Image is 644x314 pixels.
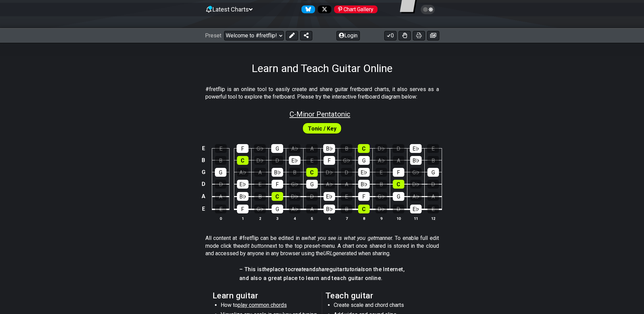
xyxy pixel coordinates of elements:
div: G [272,205,283,213]
div: B [427,156,439,165]
td: E [199,203,207,215]
h4: and also a great place to learn and teach guitar online. [239,275,405,282]
em: URL [323,250,333,257]
div: C [272,192,283,201]
span: play common chords [238,302,287,308]
div: E [375,168,387,177]
div: B♭ [272,168,283,177]
div: G♭ [254,144,266,153]
div: D [341,168,352,177]
span: C - Minor Pentatonic [290,110,350,118]
th: 0 [212,215,229,222]
em: tutorials [345,266,365,273]
h4: – This is place to and guitar on the Internet, [239,266,405,273]
th: 5 [303,215,320,222]
div: A [215,192,226,201]
h1: Learn and Teach Guitar Online [252,62,392,75]
div: B♭ [237,192,249,201]
div: A [427,192,439,201]
em: edit button [241,243,267,249]
th: 8 [355,215,372,222]
div: D♭ [254,156,266,165]
div: E♭ [289,156,300,165]
div: A♭ [289,144,300,153]
div: F [237,144,249,153]
select: Preset [224,31,284,40]
div: B♭ [323,144,335,153]
div: C [393,180,404,189]
div: G [271,144,283,153]
div: F [237,205,249,213]
button: Edit Preset [286,31,298,40]
div: G [215,168,226,177]
span: Latest Charts [213,6,249,13]
div: E♭ [410,144,422,153]
div: D♭ [289,192,300,201]
div: C [306,168,318,177]
li: How to [221,301,317,311]
div: B [341,144,352,153]
div: D♭ [324,168,335,177]
div: G [427,168,439,177]
div: G [358,156,370,165]
div: A♭ [289,205,300,213]
div: A♭ [324,180,335,189]
div: C [358,144,370,153]
div: A♭ [410,192,422,201]
th: 2 [251,215,269,222]
div: A [341,180,352,189]
th: 12 [424,215,442,222]
th: 3 [269,215,286,222]
li: Create scale and chord charts [334,301,430,311]
button: Create image [427,31,439,40]
button: Share Preset [300,31,312,40]
p: All content at #fretflip can be edited in a manner. To enable full edit mode click the next to th... [205,234,439,257]
div: G♭ [289,180,300,189]
div: G [393,192,404,201]
div: G♭ [375,192,387,201]
div: G♭ [410,168,422,177]
div: G♭ [341,156,352,165]
button: Print [413,31,425,40]
div: A [306,205,318,213]
div: C [358,205,370,213]
div: D [392,144,404,153]
div: D [215,180,226,189]
div: E [427,144,439,153]
div: E [254,180,266,189]
div: B [341,205,352,213]
h2: Learn guitar [213,292,319,299]
em: what you see is what you get [304,235,375,241]
a: Follow #fretflip at X [315,5,331,13]
th: 4 [286,215,303,222]
div: A [254,168,266,177]
th: 1 [234,215,251,222]
div: D♭ [375,205,387,213]
em: the [262,266,270,273]
div: E [215,205,226,213]
div: E♭ [237,180,249,189]
div: E [215,144,227,153]
div: G [306,180,318,189]
div: E [306,156,318,165]
th: 7 [338,215,355,222]
div: D♭ [410,180,422,189]
td: B [199,154,207,166]
a: Follow #fretflip at Bluesky [299,5,315,13]
div: A♭ [375,156,387,165]
div: A♭ [237,168,249,177]
em: share [316,266,329,273]
div: B [289,168,300,177]
button: Login [336,31,360,40]
div: F [393,168,404,177]
div: B♭ [358,180,370,189]
th: 9 [372,215,390,222]
div: E [341,192,352,201]
div: E♭ [410,205,422,213]
td: G [199,166,207,178]
a: #fretflip at Pinterest [331,5,378,13]
em: create [291,266,306,273]
div: D [306,192,318,201]
div: B♭ [324,205,335,213]
div: B [375,180,387,189]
